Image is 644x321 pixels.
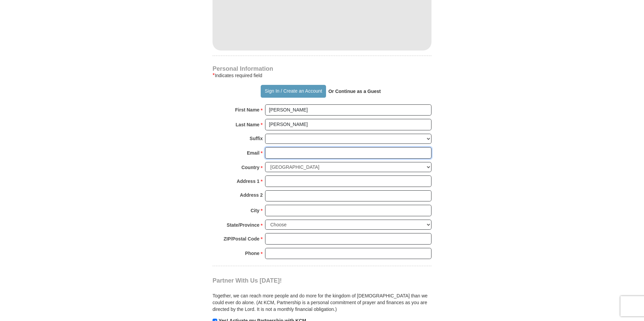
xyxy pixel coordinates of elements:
[227,220,259,230] strong: State/Province
[247,148,259,158] strong: Email
[241,163,260,172] strong: Country
[224,234,260,244] strong: ZIP/Postal Code
[237,176,260,186] strong: Address 1
[235,105,259,115] strong: First Name
[213,66,431,71] h4: Personal Information
[236,120,260,129] strong: Last Name
[261,85,326,98] button: Sign In / Create an Account
[245,249,260,258] strong: Phone
[250,134,263,143] strong: Suffix
[213,292,431,313] p: Together, we can reach more people and do more for the kingdom of [DEMOGRAPHIC_DATA] than we coul...
[213,277,282,284] span: Partner With Us [DATE]!
[328,89,381,94] strong: Or Continue as a Guest
[213,71,431,79] div: Indicates required field
[251,206,259,215] strong: City
[240,190,263,200] strong: Address 2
